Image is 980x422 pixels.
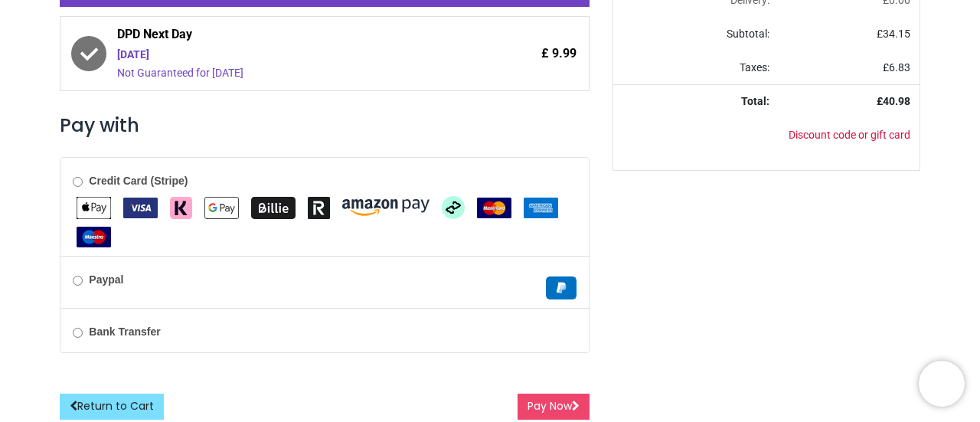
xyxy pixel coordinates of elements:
b: Credit Card (Stripe) [89,175,188,187]
img: Google Pay [204,197,239,219]
strong: Total: [741,95,769,107]
span: Apple Pay [77,201,111,213]
td: Subtotal: [613,18,779,51]
img: Afterpay Clearpay [442,196,465,219]
span: Amazon Pay [342,201,430,213]
b: Bank Transfer [89,325,160,338]
button: Pay Now [518,394,590,420]
span: Revolut Pay [308,201,330,213]
input: Credit Card (Stripe) [73,177,83,187]
span: £ 9.99 [541,45,577,62]
h3: Pay with [60,113,589,139]
span: Klarna [170,201,192,213]
img: Amazon Pay [342,199,430,216]
img: MasterCard [477,198,511,218]
span: Billie [251,201,296,213]
span: Maestro [77,231,111,243]
span: 34.15 [883,28,910,40]
span: MasterCard [477,201,511,213]
span: 6.83 [889,61,910,74]
b: Paypal [89,273,123,286]
a: Return to Cart [60,394,164,420]
img: Billie [251,197,296,219]
img: Revolut Pay [308,197,330,219]
img: Maestro [77,227,111,247]
img: Paypal [546,276,577,299]
span: American Express [524,201,558,213]
img: Klarna [170,197,192,219]
img: Apple Pay [77,197,111,219]
input: Bank Transfer [73,328,83,338]
div: Not Guaranteed for [DATE] [117,66,484,81]
td: Taxes: [613,51,779,85]
input: Paypal [73,276,83,286]
iframe: Brevo live chat [919,361,965,407]
span: DPD Next Day [117,26,484,47]
span: £ [877,28,910,40]
strong: £ [877,95,910,107]
span: Google Pay [204,201,239,213]
span: £ [883,61,910,74]
img: American Express [524,198,558,218]
span: Afterpay Clearpay [442,201,465,213]
img: VISA [123,198,158,218]
span: 40.98 [883,95,910,107]
span: VISA [123,201,158,213]
div: [DATE] [117,47,484,63]
a: Discount code or gift card [789,129,910,141]
span: Paypal [546,281,577,293]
